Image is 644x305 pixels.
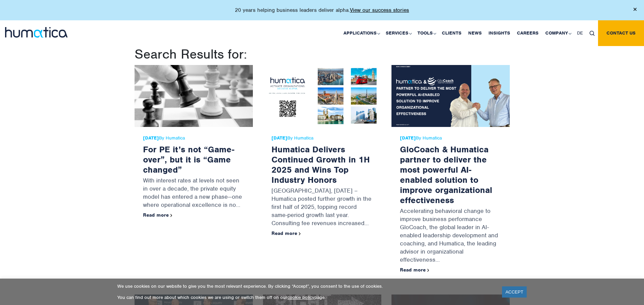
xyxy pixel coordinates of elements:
h1: Search Results for: [135,46,510,62]
a: ACCEPT [502,286,527,298]
a: Clients [438,20,465,46]
span: By Humatica [400,135,501,141]
p: 20 years helping business leaders deliver alpha. [235,7,409,14]
p: With interest rates at levels not seen in over a decade, the private equity model has entered a n... [143,175,244,212]
a: Tools [414,20,438,46]
a: For PE it’s not “Game-over”, but it is “Game changed” [143,144,234,175]
p: We use cookies on our website to give you the most relevant experience. By clicking “Accept”, you... [117,283,494,289]
img: Humatica Delivers Continued Growth in 1H 2025 and Wins Top Industry Honors [263,65,381,127]
p: [GEOGRAPHIC_DATA], [DATE] – Humatica posted further growth in the first half of 2025, topping rec... [271,185,373,231]
img: logo [5,27,68,38]
img: search_icon [590,31,595,36]
span: By Humatica [271,135,373,141]
a: Humatica Delivers Continued Growth in 1H 2025 and Wins Top Industry Honors [271,144,370,185]
strong: [DATE] [271,135,287,141]
a: News [465,20,485,46]
a: GloCoach & Humatica partner to deliver the most powerful AI-enabled solution to improve organizat... [400,144,492,205]
a: Services [382,20,414,46]
a: Contact us [598,20,644,46]
a: Read more [271,230,301,236]
p: Accelerating behavioral change to improve business performance GloCoach, the global leader in AI-... [400,205,501,267]
a: View our success stories [350,7,409,14]
img: GloCoach & Humatica partner to deliver the most powerful AI-enabled solution to improve organizat... [391,65,510,127]
a: cookie policy [287,295,314,300]
a: Read more [400,267,429,273]
a: Careers [514,20,542,46]
img: arrowicon [427,269,429,272]
a: Company [542,20,574,46]
img: For PE it’s not “Game-over”, but it is “Game changed” [135,65,253,127]
strong: [DATE] [400,135,416,141]
a: Applications [340,20,382,46]
span: By Humatica [143,135,244,141]
a: Read more [143,212,172,218]
a: Insights [485,20,514,46]
strong: [DATE] [143,135,159,141]
img: arrowicon [170,214,172,217]
span: DE [577,30,583,36]
img: arrowicon [299,232,301,235]
p: You can find out more about which cookies we are using or switch them off on our page. [117,295,494,300]
a: DE [574,20,586,46]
